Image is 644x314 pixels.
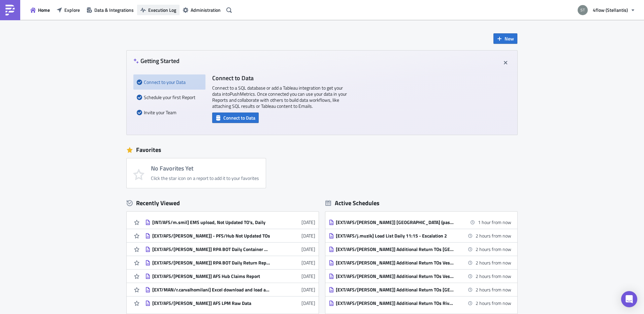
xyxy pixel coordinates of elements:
a: [EXT/AFS/[PERSON_NAME]] Additional Return TOs Rivalta2 hours from now [329,296,511,310]
a: [INT/AFS/m.smil] EMS upload, Not Updated TO's, Daily[DATE] [145,216,315,229]
time: 2025-09-17 11:00 [478,219,511,226]
a: [EXT/AFS/[PERSON_NAME]] AFS LPM Raw Data[DATE] [145,296,315,310]
div: [EXT/AFS/j.muzik] Load List Daily 11:15 - Escalation 2 [336,233,454,239]
span: Explore [64,6,80,13]
div: Recently Viewed [127,198,319,208]
a: [EXT/AFS/[PERSON_NAME]] RPA BOT Daily Return Report[DATE] [145,256,315,269]
div: Invite your Team [137,105,202,120]
time: 2025-09-17 11:15 [476,232,511,239]
div: Active Schedules [325,199,380,207]
a: [EXT/AFS/[PERSON_NAME]] Additional Return TOs Vesoul (EU Hubs)2 hours from now [329,270,511,283]
div: Favorites [127,145,517,155]
time: 2025-09-17 12:00 [476,286,511,293]
div: Connect to your Data [137,74,202,90]
a: [EXT/AFS/[PERSON_NAME]] - PFS/Hub Not Updated TOs[DATE] [145,229,315,242]
div: [EXT/AFS/[PERSON_NAME]] Additional Return TOs [GEOGRAPHIC_DATA] [336,246,454,252]
div: [EXT/AFS/[PERSON_NAME]] RPA BOT Daily Return Report [152,260,270,266]
p: Connect to a SQL database or add a Tableau integration to get your data into PushMetrics . Once c... [212,85,347,109]
div: [EXT/AFS/[PERSON_NAME]] Additional Return TOs Vesoul (FR Hubs) [336,260,454,266]
span: Connect to Data [223,114,255,121]
h4: Getting Started [133,57,180,64]
a: [EXT/AFS/j.muzik] Load List Daily 11:15 - Escalation 22 hours from now [329,229,511,242]
div: [EXT/MAN/r.carvalhomilani] Excel download and load assignment list to GEFCO Hub Mulhouse [152,287,270,293]
time: 2025-09-17 12:00 [476,273,511,280]
div: Open Intercom Messenger [621,291,637,307]
div: Click the star icon on a report to add it to your favorites [151,175,259,181]
h4: No Favorites Yet [151,165,259,172]
button: Administration [180,5,224,15]
div: [EXT/AFS/[PERSON_NAME]] AFS Hub Claims Report [152,273,270,279]
button: Execution Log [137,5,180,15]
time: 2025-09-17 12:00 [476,300,511,307]
a: [EXT/AFS/[PERSON_NAME]] [GEOGRAPHIC_DATA] (past 24h)1 hour from now [329,216,511,229]
div: [EXT/AFS/[PERSON_NAME]] [GEOGRAPHIC_DATA] (past 24h) [336,219,454,225]
button: Home [27,5,53,15]
div: [EXT/AFS/[PERSON_NAME]] - PFS/Hub Not Updated TOs [152,233,270,239]
span: Execution Log [148,6,176,13]
div: [EXT/AFS/[PERSON_NAME]] Additional Return TOs Vesoul (EU Hubs) [336,273,454,279]
time: 2025-09-17 12:00 [476,246,511,253]
span: Home [38,6,50,13]
button: Connect to Data [212,113,259,123]
time: 2025-09-15T12:16:34Z [301,259,315,266]
a: [EXT/AFS/[PERSON_NAME]] RPA BOT Daily Container Check v2[DATE] [145,243,315,256]
div: [EXT/AFS/[PERSON_NAME]] RPA BOT Daily Container Check v2 [152,246,270,252]
button: 4flow (Stellantis) [574,3,639,18]
time: 2025-09-11T14:07:10Z [301,300,315,307]
time: 2025-09-15T12:40:26Z [301,219,315,226]
span: Administration [191,6,221,13]
button: Explore [53,5,83,15]
a: [EXT/MAN/r.carvalhomilani] Excel download and load assignment list to GEFCO Hub Mulhouse[DATE] [145,283,315,296]
span: 4flow (Stellantis) [593,6,628,13]
div: Schedule your first Report [137,90,202,105]
img: PushMetrics [5,5,15,15]
a: [EXT/AFS/[PERSON_NAME]] AFS Hub Claims Report[DATE] [145,270,315,283]
a: [EXT/AFS/[PERSON_NAME]] Additional Return TOs [GEOGRAPHIC_DATA]2 hours from now [329,243,511,256]
time: 2025-09-15T12:17:06Z [301,246,315,253]
time: 2025-09-17 12:00 [476,259,511,266]
img: Avatar [577,4,588,16]
div: [INT/AFS/m.smil] EMS upload, Not Updated TO's, Daily [152,219,270,225]
div: [EXT/AFS/[PERSON_NAME]] Additional Return TOs Rivalta [336,300,454,306]
a: Connect to Data [212,114,259,121]
a: [EXT/AFS/[PERSON_NAME]] Additional Return TOs [GEOGRAPHIC_DATA]2 hours from now [329,283,511,296]
time: 2025-09-12T13:07:57Z [301,286,315,293]
button: New [493,33,517,44]
div: [EXT/AFS/[PERSON_NAME]] AFS LPM Raw Data [152,300,270,306]
button: Data & Integrations [83,5,137,15]
div: [EXT/AFS/[PERSON_NAME]] Additional Return TOs [GEOGRAPHIC_DATA] [336,287,454,293]
time: 2025-09-15T12:16:01Z [301,273,315,280]
time: 2025-09-15T12:39:48Z [301,232,315,239]
span: Data & Integrations [94,6,134,13]
h4: Connect to Data [212,74,347,82]
a: [EXT/AFS/[PERSON_NAME]] Additional Return TOs Vesoul (FR Hubs)2 hours from now [329,256,511,269]
span: New [505,35,514,42]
